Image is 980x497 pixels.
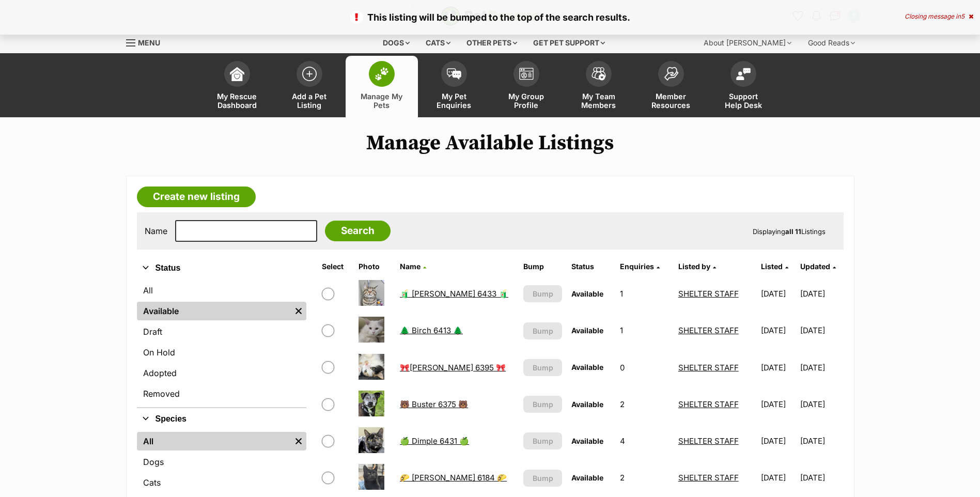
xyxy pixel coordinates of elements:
[214,92,260,110] span: My Rescue Dashboard
[757,460,799,495] td: [DATE]
[571,363,603,371] span: Available
[801,33,862,53] div: Good Reads
[325,221,391,241] input: Search
[523,359,562,376] button: Bump
[137,432,291,451] a: All
[757,276,799,312] td: [DATE]
[137,343,306,362] a: On Hold
[533,473,553,484] span: Bump
[533,362,553,373] span: Bump
[137,322,306,341] a: Draft
[302,67,317,81] img: add-pet-listing-icon-0afa8454b4691262ce3f59096e99ab1cd57d4a30225e0717b998d2c9b9846f56.svg
[571,437,603,445] span: Available
[961,12,965,20] span: 5
[526,33,612,53] div: Get pet support
[664,67,678,81] img: member-resources-icon-8e73f808a243e03378d46382f2149f9095a855e16c252ad45f914b54edf8863c.svg
[230,67,244,81] img: dashboard-icon-eb2f2d2d3e046f16d808141f083e7271f6b2e854fb5c12c21221c1fb7104beca.svg
[571,326,603,335] span: Available
[418,56,490,117] a: My Pet Enquiries
[431,92,477,110] span: My Pet Enquiries
[400,325,463,335] a: 🌲 Birch 6413 🌲
[375,67,389,81] img: manage-my-pets-icon-02211641906a0b7f246fdf0571729dbe1e7629f14944591b6c1af311fb30b64b.svg
[616,386,673,422] td: 2
[648,92,694,110] span: Member Resources
[519,68,534,80] img: group-profile-icon-3fa3cf56718a62981997c0bc7e787c4b2cf8bcc04b72c1350f741eb67cf2f40e.svg
[800,276,843,312] td: [DATE]
[400,363,506,372] a: 🎀[PERSON_NAME] 6395 🎀
[400,262,426,271] a: Name
[761,262,788,271] a: Listed
[137,302,291,320] a: Available
[523,322,562,339] button: Bump
[318,258,353,275] th: Select
[400,473,507,483] a: 🌮 [PERSON_NAME] 6184 🌮
[523,396,562,413] button: Bump
[616,313,673,348] td: 1
[523,470,562,487] button: Bump
[678,363,739,372] a: SHELTER STAFF
[567,258,615,275] th: Status
[533,399,553,410] span: Bump
[273,56,346,117] a: Add a Pet Listing
[707,56,780,117] a: Support Help Desk
[635,56,707,117] a: Member Resources
[575,92,622,110] span: My Team Members
[523,432,562,449] button: Bump
[800,423,843,459] td: [DATE]
[523,285,562,302] button: Bump
[678,262,710,271] span: Listed by
[720,92,767,110] span: Support Help Desk
[447,68,461,80] img: pet-enquiries-icon-7e3ad2cf08bfb03b45e93fb7055b45f3efa6380592205ae92323e6603595dc1f.svg
[757,386,799,422] td: [DATE]
[137,261,306,275] button: Status
[137,187,256,207] a: Create new listing
[519,258,566,275] th: Bump
[736,68,751,80] img: help-desk-icon-fdf02630f3aa405de69fd3d07c3f3aa587a6932b1a1747fa1d2bba05be0121f9.svg
[137,453,306,471] a: Dogs
[533,325,553,336] span: Bump
[571,473,603,482] span: Available
[757,313,799,348] td: [DATE]
[137,364,306,382] a: Adopted
[138,38,160,47] span: Menu
[126,33,167,51] a: Menu
[201,56,273,117] a: My Rescue Dashboard
[800,386,843,422] td: [DATE]
[800,262,836,271] a: Updated
[571,289,603,298] span: Available
[145,226,167,236] label: Name
[800,460,843,495] td: [DATE]
[400,289,508,299] a: 🧃 [PERSON_NAME] 6433 🧃
[620,262,654,271] span: translation missing: en.admin.listings.index.attributes.enquiries
[616,276,673,312] td: 1
[291,432,306,451] a: Remove filter
[616,350,673,385] td: 0
[800,350,843,385] td: [DATE]
[137,279,306,407] div: Status
[400,436,469,446] a: 🍏 Dimple 6431 🍏
[291,302,306,320] a: Remove filter
[800,262,830,271] span: Updated
[400,262,421,271] span: Name
[678,289,739,299] a: SHELTER STAFF
[616,423,673,459] td: 4
[620,262,660,271] a: Enquiries
[400,399,468,409] a: 🐻 Buster 6375 🐻
[376,33,417,53] div: Dogs
[533,436,553,446] span: Bump
[571,400,603,409] span: Available
[137,281,306,300] a: All
[800,313,843,348] td: [DATE]
[757,350,799,385] td: [DATE]
[459,33,524,53] div: Other pets
[761,262,783,271] span: Listed
[563,56,635,117] a: My Team Members
[757,423,799,459] td: [DATE]
[346,56,418,117] a: Manage My Pets
[678,473,739,483] a: SHELTER STAFF
[678,399,739,409] a: SHELTER STAFF
[286,92,333,110] span: Add a Pet Listing
[678,262,716,271] a: Listed by
[418,33,458,53] div: Cats
[137,384,306,403] a: Removed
